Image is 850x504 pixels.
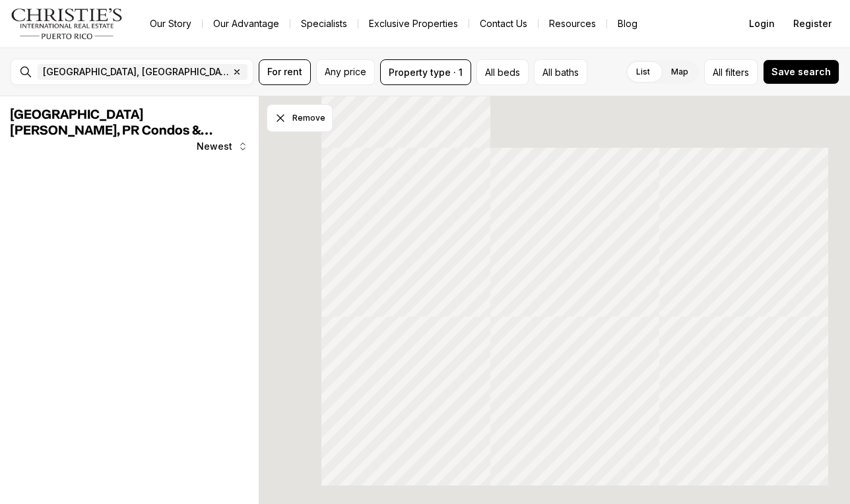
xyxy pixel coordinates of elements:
[267,67,302,77] span: For rent
[785,11,839,37] button: Register
[380,59,471,85] button: Property type · 1
[316,59,375,85] button: Any price
[197,141,232,152] span: Newest
[741,11,783,37] button: Login
[358,15,469,33] a: Exclusive Properties
[661,60,699,84] label: Map
[534,59,587,85] button: All baths
[713,65,723,79] span: All
[189,133,256,160] button: Newest
[469,15,538,33] button: Contact Us
[749,18,775,29] span: Login
[290,15,358,33] a: Specialists
[139,15,202,33] a: Our Story
[626,60,661,84] label: List
[607,15,648,33] a: Blog
[11,8,123,40] img: logo
[793,18,832,29] span: Register
[539,15,606,33] a: Resources
[11,108,212,153] span: [GEOGRAPHIC_DATA][PERSON_NAME], PR Condos & Apartments for Rent
[259,59,311,85] button: For rent
[725,65,749,79] span: filters
[476,59,529,85] button: All beds
[763,59,839,84] button: Save search
[203,15,290,33] a: Our Advantage
[267,104,333,132] button: Dismiss drawing
[325,67,366,77] span: Any price
[43,67,229,77] span: [GEOGRAPHIC_DATA], [GEOGRAPHIC_DATA], [GEOGRAPHIC_DATA]
[771,67,831,77] span: Save search
[704,59,758,85] button: Allfilters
